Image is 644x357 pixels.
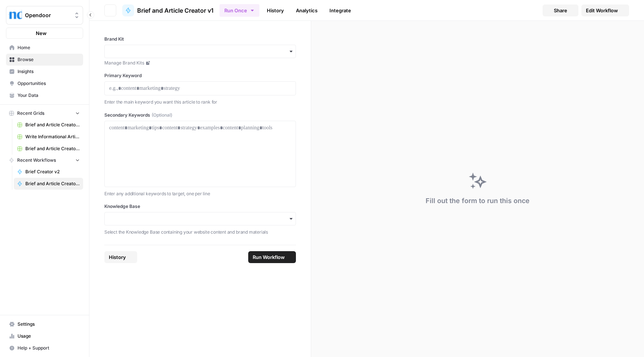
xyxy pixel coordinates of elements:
span: Home [18,44,80,51]
span: Your Data [18,92,80,99]
span: Run Workflow [253,253,285,261]
span: Write Informational Article [25,133,80,140]
a: Usage [6,330,83,342]
label: Brand Kit [104,36,296,42]
button: New [6,28,83,39]
span: Brief and Article Creator v1 [137,6,214,15]
a: Edit Workflow [581,4,629,16]
span: Recent Grids [17,110,44,117]
a: Insights [6,66,83,78]
a: Brief and Article Creator v1 Grid (2) [14,143,83,155]
a: Brief and Article Creator v1 Grid (1) [14,119,83,131]
a: Your Data [6,89,83,101]
span: Brief Creator v2 [25,168,80,175]
span: Insights [18,68,80,75]
span: History [109,253,126,261]
p: Enter any additional keywords to target, one per line [104,190,296,198]
button: Recent Grids [6,108,83,119]
a: Manage Brand Kits [104,60,296,66]
a: Browse [6,54,83,66]
span: Share [554,7,567,14]
span: Brief and Article Creator v1 [25,180,80,187]
a: Brief Creator v2 [14,166,83,178]
a: Settings [6,318,83,330]
button: Run Once [220,4,259,17]
button: Run Workflow [248,251,296,263]
span: Recent Workflows [17,157,56,164]
span: Edit Workflow [586,7,618,14]
button: Help + Support [6,342,83,354]
p: Select the Knowledge Base containing your website content and brand materials [104,228,296,236]
a: Brief and Article Creator v1 [14,178,83,190]
p: Enter the main keyword you want this article to rank for [104,98,296,106]
span: Brief and Article Creator v1 Grid (1) [25,121,80,128]
span: Opendoor [25,12,70,19]
span: (Optional) [152,112,172,119]
button: Recent Workflows [6,155,83,166]
span: Usage [18,333,80,339]
span: New [36,29,47,37]
a: Integrate [325,4,356,16]
button: History [104,251,137,263]
a: History [262,4,288,16]
label: Knowledge Base [104,203,296,210]
a: Analytics [291,4,322,16]
span: Help + Support [18,345,80,351]
a: Write Informational Article [14,131,83,143]
span: Brief and Article Creator v1 Grid (2) [25,145,80,152]
div: Fill out the form to run this once [426,196,530,206]
a: Home [6,42,83,54]
img: Opendoor Logo [9,9,22,22]
a: Opportunities [6,78,83,89]
label: Primary Keyword [104,72,296,79]
button: Workspace: Opendoor [6,6,83,25]
label: Secondary Keywords [104,112,296,119]
span: Settings [18,321,80,328]
a: Brief and Article Creator v1 [122,4,214,16]
span: Browse [18,56,80,63]
button: Share [543,4,578,16]
span: Opportunities [18,80,80,87]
